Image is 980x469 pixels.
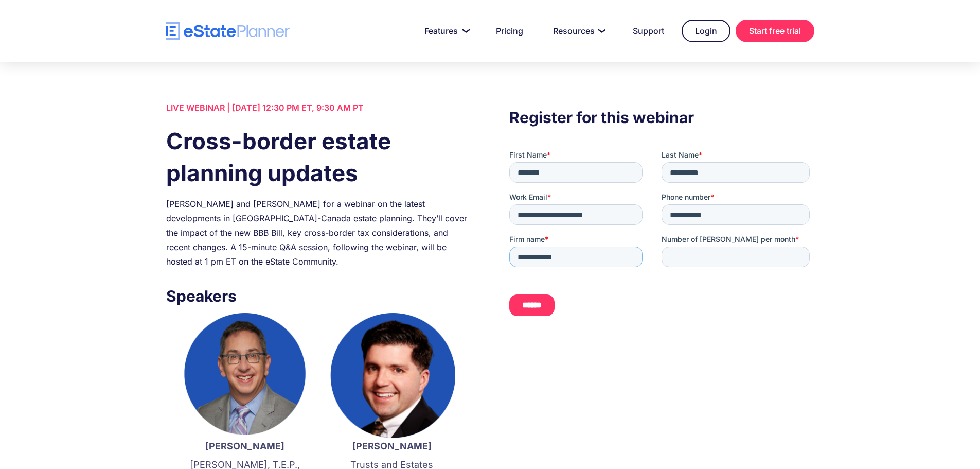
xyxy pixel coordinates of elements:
h3: Speakers [166,284,471,308]
strong: [PERSON_NAME] [352,441,432,451]
iframe: Form 0 [509,150,814,325]
a: Features [412,21,478,41]
h1: Cross-border estate planning updates [166,125,471,189]
a: Support [620,21,676,41]
h3: Register for this webinar [509,106,814,129]
a: Pricing [484,21,536,41]
a: Resources [541,21,615,41]
div: LIVE WEBINAR | [DATE] 12:30 PM ET, 9:30 AM PT [166,100,471,115]
a: Login [682,20,730,42]
a: Start free trial [736,20,814,42]
div: [PERSON_NAME] and [PERSON_NAME] for a webinar on the latest developments in [GEOGRAPHIC_DATA]-Can... [166,197,471,269]
strong: [PERSON_NAME] [205,441,284,451]
a: home [166,22,290,40]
